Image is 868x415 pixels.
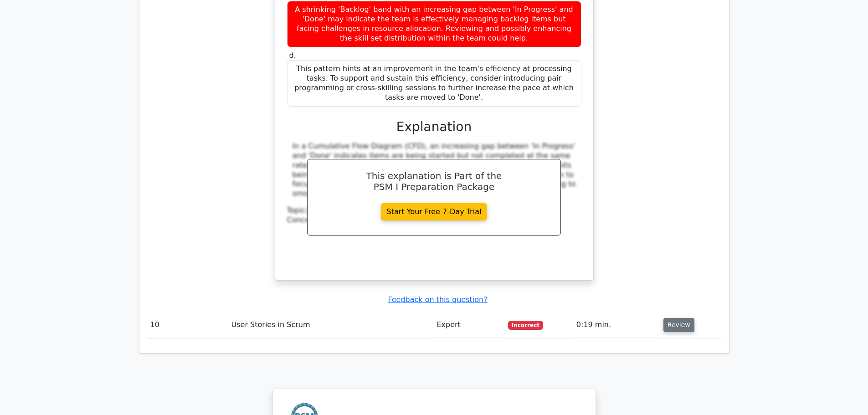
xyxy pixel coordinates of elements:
[287,215,581,225] div: Concept:
[287,1,581,47] div: A shrinking 'Backlog' band with an increasing gap between 'In Progress' and 'Done' may indicate t...
[287,60,581,106] div: This pattern hints at an improvement in the team's efficiency at processing tasks. To support and...
[287,206,581,215] div: Topic:
[433,312,504,338] td: Expert
[289,51,296,60] span: d.
[381,203,488,220] a: Start Your Free 7-Day Trial
[228,312,433,338] td: User Stories in Scrum
[388,295,487,304] a: Feedback on this question?
[573,312,660,338] td: 0:19 min.
[293,142,576,199] div: In a Cumulative Flow Diagram (CFD), an increasing gap between 'In Progress' and 'Done' indicates ...
[147,312,228,338] td: 10
[663,318,694,332] button: Review
[293,119,576,135] h3: Explanation
[508,321,543,330] span: Incorrect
